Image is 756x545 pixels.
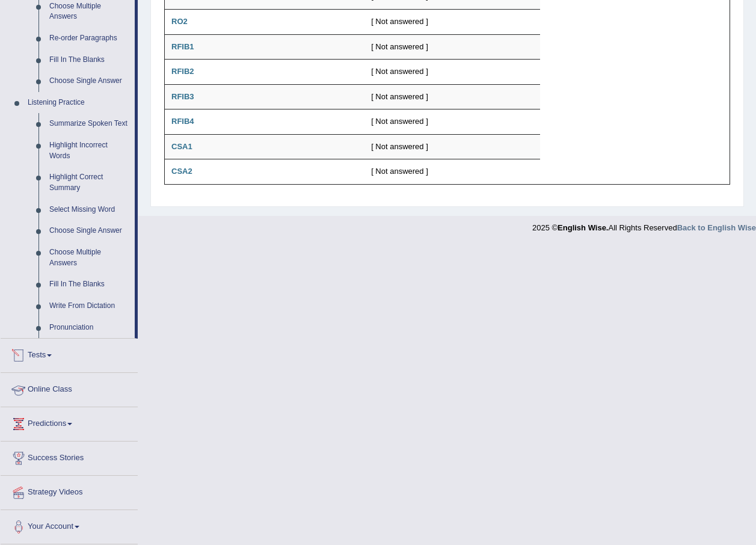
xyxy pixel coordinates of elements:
[364,34,540,60] td: [ Not answered ]
[364,60,540,85] td: [ Not answered ]
[44,274,135,295] a: Fill In The Blanks
[171,17,188,26] b: RO2
[44,220,135,242] a: Choose Single Answer
[364,84,540,109] td: [ Not answered ]
[558,223,608,232] strong: English Wise.
[1,407,138,437] a: Predictions
[44,242,135,274] a: Choose Multiple Answers
[44,135,135,167] a: Highlight Incorrect Words
[1,476,138,506] a: Strategy Videos
[677,223,756,232] a: Back to English Wise
[171,142,192,151] b: CSA1
[44,70,135,92] a: Choose Single Answer
[44,28,135,49] a: Re-order Paragraphs
[44,199,135,221] a: Select Missing Word
[364,109,540,135] td: [ Not answered ]
[171,92,194,101] b: RFIB3
[171,67,194,76] b: RFIB2
[1,510,138,540] a: Your Account
[171,42,194,51] b: RFIB1
[364,9,540,34] td: [ Not answered ]
[364,159,540,185] td: [ Not answered ]
[44,49,135,71] a: Fill In The Blanks
[1,442,138,472] a: Success Stories
[44,317,135,339] a: Pronunciation
[171,167,192,176] b: CSA2
[22,92,135,114] a: Listening Practice
[44,295,135,317] a: Write From Dictation
[171,117,194,126] b: RFIB4
[364,134,540,159] td: [ Not answered ]
[1,373,138,403] a: Online Class
[532,216,756,233] div: 2025 © All Rights Reserved
[1,339,138,369] a: Tests
[44,113,135,135] a: Summarize Spoken Text
[44,167,135,199] a: Highlight Correct Summary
